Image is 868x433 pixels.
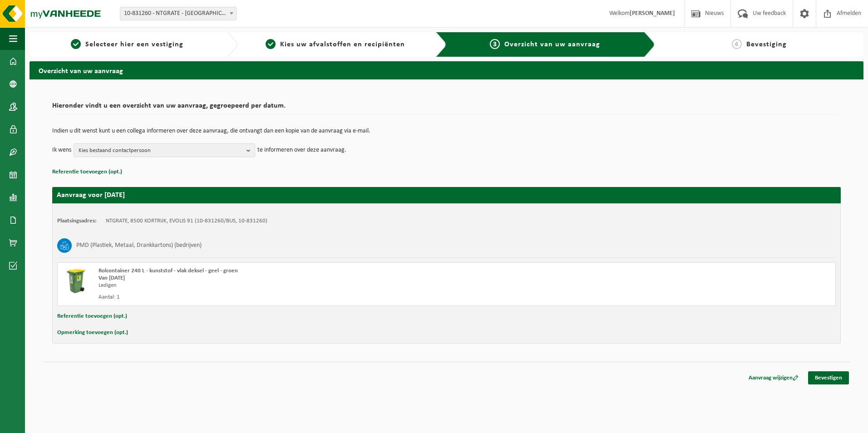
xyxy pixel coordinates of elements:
[62,267,89,295] img: WB-0240-HPE-GN-50.png
[74,143,255,157] button: Kies bestaand contactpersoon
[57,192,125,199] strong: Aanvraag voor [DATE]
[106,217,267,225] td: NTGRATE, 8500 KORTRIJK, EVOLIS 91 (10-831260/BUS, 10-831260)
[52,128,841,134] p: Indien u dit wenst kunt u een collega informeren over deze aanvraag, die ontvangt dan een kopie v...
[242,39,428,50] a: 2Kies uw afvalstoffen en recipiënten
[52,102,841,114] h2: Hieronder vindt u een overzicht van uw aanvraag, gegroepeerd per datum.
[732,39,742,49] span: 4
[34,39,220,50] a: 1Selecteer hier een vestiging
[257,143,346,157] p: te informeren over deze aanvraag.
[79,144,243,157] span: Kies bestaand contactpersoon
[76,238,202,253] h3: PMD (Plastiek, Metaal, Drankkartons) (bedrijven)
[746,41,787,48] span: Bevestiging
[280,41,405,48] span: Kies uw afvalstoffen en recipiënten
[30,61,863,79] h2: Overzicht van uw aanvraag
[57,310,127,322] button: Referentie toevoegen (opt.)
[52,143,71,157] p: Ik wens
[85,41,183,48] span: Selecteer hier een vestiging
[99,268,238,274] span: Rolcontainer 240 L - kunststof - vlak deksel - geel - groen
[490,39,500,49] span: 3
[504,41,600,48] span: Overzicht van uw aanvraag
[630,10,675,17] strong: [PERSON_NAME]
[57,218,97,224] strong: Plaatsingsadres:
[808,371,849,384] a: Bevestigen
[99,275,125,281] strong: Van [DATE]
[99,294,483,301] div: Aantal: 1
[266,39,276,49] span: 2
[99,282,483,289] div: Ledigen
[742,371,805,384] a: Aanvraag wijzigen
[57,327,128,339] button: Opmerking toevoegen (opt.)
[71,39,81,49] span: 1
[52,166,122,178] button: Referentie toevoegen (opt.)
[120,7,236,20] span: 10-831260 - NTGRATE - KORTRIJK
[120,7,237,20] span: 10-831260 - NTGRATE - KORTRIJK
